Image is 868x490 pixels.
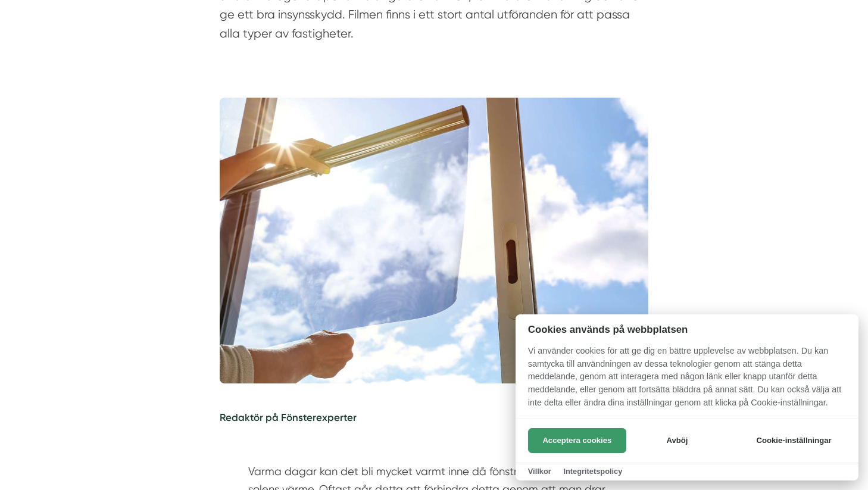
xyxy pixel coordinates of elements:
a: Integritetspolicy [563,467,622,476]
button: Avböj [630,428,725,453]
button: Acceptera cookies [528,428,626,453]
h2: Cookies används på webbplatsen [516,324,858,335]
a: Villkor [528,467,551,476]
button: Cookie-inställningar [742,428,846,453]
p: Vi använder cookies för att ge dig en bättre upplevelse av webbplatsen. Du kan samtycka till anvä... [516,345,858,417]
